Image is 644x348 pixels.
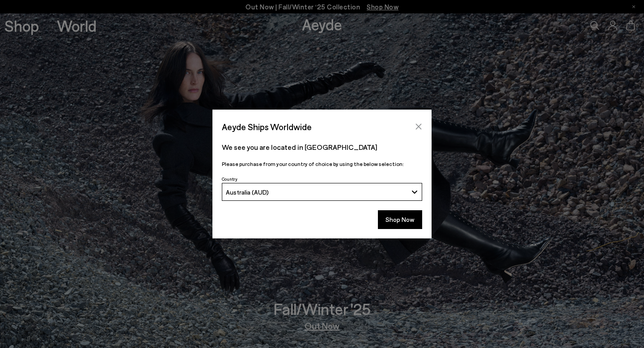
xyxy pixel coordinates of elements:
[222,119,312,135] span: Aeyde Ships Worldwide
[412,120,425,133] button: Close
[226,188,269,196] span: Australia (AUD)
[222,176,237,182] span: Country
[378,210,422,229] button: Shop Now
[222,142,422,153] p: We see you are located in [GEOGRAPHIC_DATA]
[222,160,422,168] p: Please purchase from your country of choice by using the below selection:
